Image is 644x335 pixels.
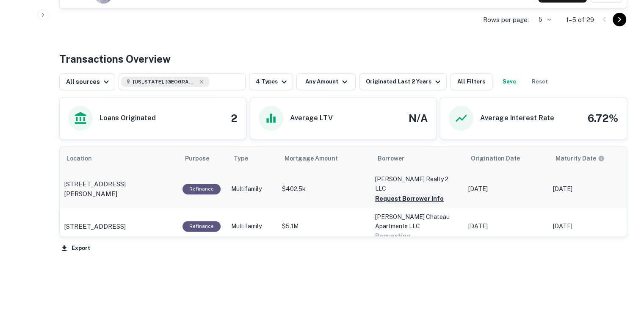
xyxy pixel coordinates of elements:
p: 1–5 of 29 [566,15,594,25]
a: [STREET_ADDRESS] [64,221,174,232]
p: Multifamily [231,222,274,231]
th: Mortgage Amount [278,147,371,170]
span: Mortgage Amount [285,153,349,163]
span: Borrower [378,153,404,163]
span: Maturity dates displayed may be estimated. Please contact the lender for the most accurate maturi... [556,154,616,163]
div: Maturity dates displayed may be estimated. Please contact the lender for the most accurate maturi... [556,154,605,163]
p: [DATE] [553,222,629,231]
button: Originated Last 2 Years [359,73,446,90]
span: Location [66,153,103,163]
p: [DATE] [468,222,544,231]
a: [STREET_ADDRESS][PERSON_NAME] [64,179,174,199]
th: Purpose [178,147,227,170]
h4: 2 [231,111,238,126]
th: Type [227,147,278,170]
h4: Transactions Overview [59,51,171,66]
p: [PERSON_NAME] Chateau Apartments LLC [375,212,460,231]
button: All sources [59,73,115,90]
span: Purpose [185,153,220,163]
div: This loan purpose was for refinancing [182,184,221,194]
button: Any Amount [296,73,356,90]
button: Export [59,242,92,255]
p: [STREET_ADDRESS] [64,221,126,232]
p: [DATE] [468,185,544,194]
p: $5.1M [282,222,367,231]
div: This loan purpose was for refinancing [182,221,221,232]
button: Request Borrower Info [375,194,444,204]
h4: N/A [409,111,428,126]
h6: Maturity Date [556,154,596,163]
h6: Loans Originated [100,113,156,123]
span: [US_STATE], [GEOGRAPHIC_DATA] [133,78,196,86]
h6: Average LTV [290,113,333,123]
button: All Filters [450,73,492,90]
button: Go to next page [613,13,626,26]
th: Location [60,147,178,170]
th: Origination Date [464,147,549,170]
button: Save your search to get updates of matches that match your search criteria. [496,73,523,90]
span: Origination Date [471,153,531,163]
th: Borrower [371,147,464,170]
div: Originated Last 2 Years [366,77,442,87]
h6: Average Interest Rate [480,113,554,123]
div: All sources [66,77,111,87]
p: [DATE] [553,185,629,194]
p: Multifamily [231,185,274,194]
div: scrollable content [60,147,627,236]
button: 4 Types [249,73,293,90]
th: Maturity dates displayed may be estimated. Please contact the lender for the most accurate maturi... [549,147,633,170]
iframe: Chat Widget [602,240,644,281]
h4: 6.72% [588,111,618,126]
span: Type [234,153,259,163]
p: [PERSON_NAME] Realty 2 LLC [375,174,460,193]
p: Rows per page: [483,15,529,25]
div: 5 [532,14,553,26]
p: $402.5k [282,185,367,194]
button: Reset [526,73,553,90]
